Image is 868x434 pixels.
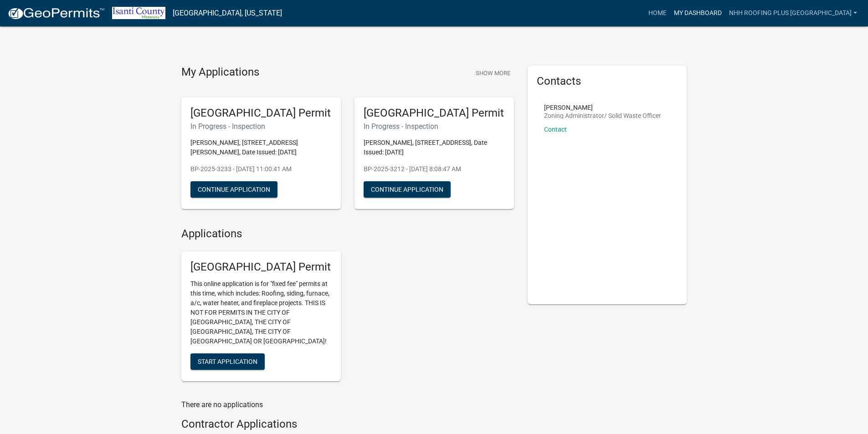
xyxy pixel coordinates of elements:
p: BP-2025-3212 - [DATE] 8:08:47 AM [364,164,505,174]
h6: In Progress - Inspection [190,122,332,131]
p: There are no applications [181,399,514,410]
a: Home [645,5,670,22]
a: Nhh Roofing Plus [GEOGRAPHIC_DATA] [725,5,861,22]
img: Isanti County, Minnesota [112,7,165,19]
a: [GEOGRAPHIC_DATA], [US_STATE] [173,5,282,21]
button: Start Application [190,353,265,370]
h5: [GEOGRAPHIC_DATA] Permit [364,107,505,120]
h4: Applications [181,227,514,240]
p: This online application is for "fixed fee" permits at this time, which includes: Roofing, siding,... [190,279,332,346]
h6: In Progress - Inspection [364,122,505,131]
h5: [GEOGRAPHIC_DATA] Permit [190,107,332,120]
p: Zoning Administrator/ Solid Waste Officer [544,112,661,119]
a: Contact [544,126,567,133]
h4: Contractor Applications [181,418,514,431]
span: Start Application [198,358,257,365]
a: My Dashboard [670,5,725,22]
p: [PERSON_NAME], [STREET_ADDRESS][PERSON_NAME], Date Issued: [DATE] [190,138,332,157]
h5: Contacts [537,75,678,88]
button: Continue Application [364,181,451,198]
p: [PERSON_NAME], [STREET_ADDRESS], Date Issued: [DATE] [364,138,505,157]
button: Show More [472,66,514,81]
button: Continue Application [190,181,277,198]
h4: My Applications [181,66,259,79]
h5: [GEOGRAPHIC_DATA] Permit [190,260,332,274]
wm-workflow-list-section: Applications [181,227,514,388]
p: BP-2025-3233 - [DATE] 11:00:41 AM [190,164,332,174]
p: [PERSON_NAME] [544,104,661,111]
